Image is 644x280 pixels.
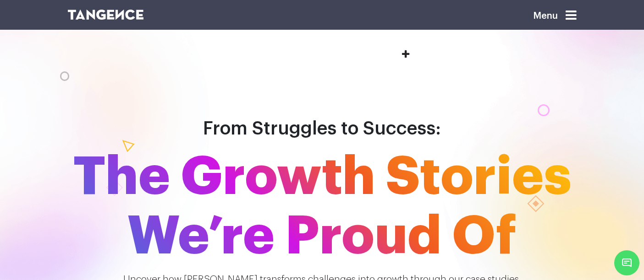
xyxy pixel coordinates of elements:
span: From Struggles to Success: [203,119,441,138]
span: Chat Widget [614,250,639,275]
img: logo SVG [68,10,144,20]
span: The Growth Stories We’re Proud Of [61,147,583,266]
